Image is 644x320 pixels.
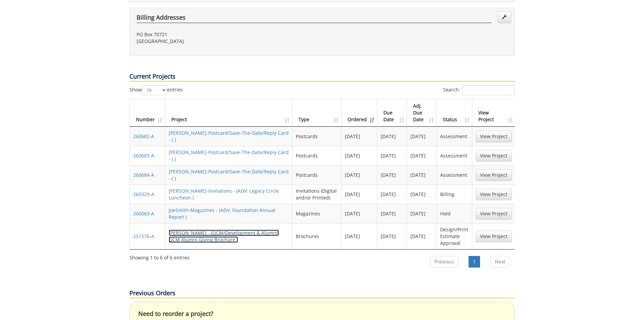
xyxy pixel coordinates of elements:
td: Design/Print Estimate Approval [437,223,472,249]
th: Number: activate to sort column ascending [130,99,165,127]
a: [PERSON_NAME]-Postcard/Save-The-Date/Reply Card - ( ) [169,168,289,182]
td: [DATE] [407,204,437,223]
td: Billing [437,185,472,204]
a: [PERSON_NAME]-Postcard/Save-The-Date/Reply Card - ( ) [169,130,289,143]
td: [DATE] [377,165,407,185]
td: [DATE] [377,185,407,204]
td: Assessment [437,146,472,165]
th: View Project: activate to sort column ascending [472,99,515,127]
th: Project: activate to sort column ascending [165,99,293,127]
a: View Project [476,131,512,142]
p: Current Projects [129,72,515,82]
td: [DATE] [377,204,407,223]
td: [DATE] [407,146,437,165]
p: [GEOGRAPHIC_DATA] [137,38,317,45]
p: Previous Orders [129,289,515,298]
td: Assessment [437,165,472,185]
a: View Project [476,169,512,181]
th: Type: activate to sort column ascending [292,99,341,127]
a: Next [491,256,510,268]
label: Show entries [129,85,183,95]
td: [DATE] [341,146,377,165]
select: Showentries [142,85,167,95]
td: Invitations (Digital and/or Printed) [292,185,341,204]
td: [DATE] [341,223,377,249]
a: 260684-A [133,172,154,178]
a: View Project [476,231,512,242]
input: Search: [462,85,515,95]
td: [DATE] [407,223,437,249]
a: 260063-A [133,210,154,217]
p: PO Box 70721 [137,31,317,38]
td: Postcards [292,127,341,146]
td: [DATE] [341,204,377,223]
th: Due Date: activate to sort column ascending [377,99,407,127]
a: [PERSON_NAME]-Postcard/Save-The-Date/Reply Card - ( ) [169,149,289,162]
td: [DATE] [407,165,437,185]
td: Hold [437,204,472,223]
th: Status: activate to sort column ascending [437,99,472,127]
a: 260329-A [133,191,154,197]
td: Brochures [292,223,341,249]
td: Postcards [292,146,341,165]
td: [DATE] [341,185,377,204]
th: Ordered: activate to sort column ascending [341,99,377,127]
td: [DATE] [377,127,407,146]
a: [PERSON_NAME] - (QCM/Development & Alumni: QCM Alumni Giving Brochure ) [169,230,279,243]
td: [DATE] [377,223,407,249]
a: View Project [476,189,512,200]
div: Showing 1 to 6 of 6 entries [129,252,190,261]
td: [DATE] [341,165,377,185]
label: Search: [443,85,515,95]
td: Assessment [437,127,472,146]
a: [PERSON_NAME]-Invitations - (ADV: Legacy Circle Luncheon ) [169,188,279,201]
a: 251576-A [133,233,154,239]
td: [DATE] [407,185,437,204]
a: 260683-A [133,152,154,159]
a: View Project [476,150,512,162]
td: Postcards [292,165,341,185]
th: Adj. Due Date: activate to sort column ascending [407,99,437,127]
td: Magazines [292,204,341,223]
td: [DATE] [341,127,377,146]
a: View Project [476,208,512,219]
a: 260682-A [133,133,154,140]
h4: Billing Addresses [137,14,492,23]
a: JoeSmith-Magazines - (ADV: Foundation Annual Report ) [169,207,276,220]
td: [DATE] [377,146,407,165]
h4: Need to reorder a project? [138,311,506,317]
a: Edit Addresses [498,12,511,23]
td: [DATE] [407,127,437,146]
a: Previous [430,256,458,268]
a: 1 [469,256,480,268]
